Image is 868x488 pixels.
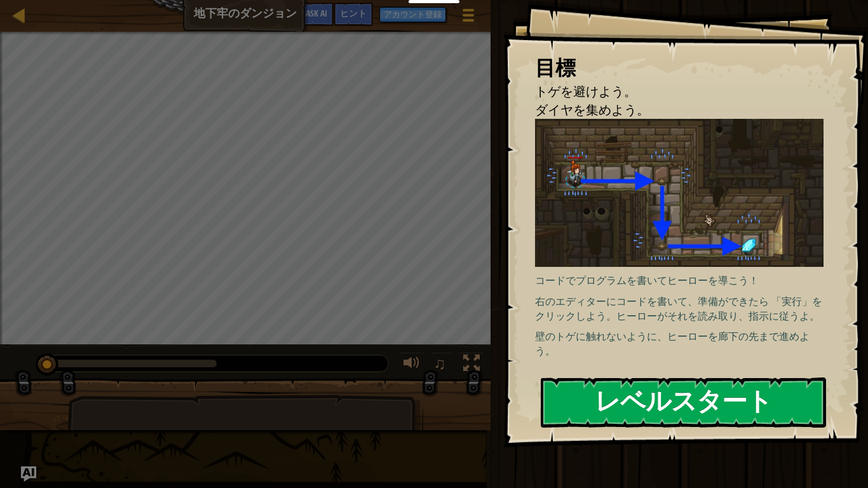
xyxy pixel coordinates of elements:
[519,83,820,101] li: トゲを避けよう。
[306,7,327,19] span: Ask AI
[340,7,367,19] span: ヒント
[535,83,637,100] span: トゲを避けよう。
[431,352,452,378] button: ♫
[519,101,820,119] li: ダイヤを集めよう。
[535,101,649,118] span: ダイヤを集めよう。
[399,352,424,378] button: 音量を調整する
[459,352,484,378] button: Toggle fullscreen
[535,294,824,323] p: 右のエディターにコードを書いて、準備ができたら 「実行」をクリックしよう。ヒーローがそれを読み取り、指示に従うよ。
[535,329,824,358] p: 壁のトゲに触れないように、ヒーローを廊下の先まで進めよう。
[433,354,446,373] span: ♫
[452,3,484,32] button: ゲームメニューを見る
[535,53,824,83] div: 目標
[21,466,36,482] button: Ask AI
[535,273,824,288] p: コードでプログラムを書いてヒーローを導こう！
[535,119,824,267] img: Dungeons of kithgard
[379,7,446,22] button: アカウント登録
[541,377,826,428] button: レベルスタート
[299,3,334,26] button: Ask AI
